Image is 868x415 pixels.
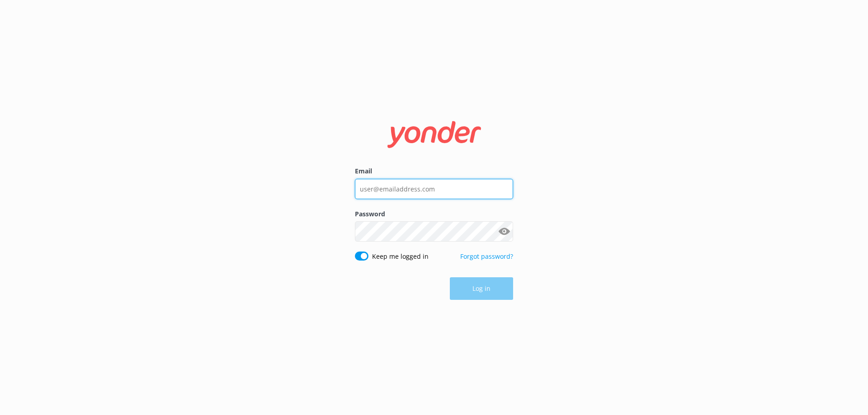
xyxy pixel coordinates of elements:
[355,209,513,219] label: Password
[355,179,513,199] input: user@emailaddress.com
[495,223,513,241] button: Show password
[372,252,429,261] label: Keep me logged in
[460,252,513,261] a: Forgot password?
[355,166,513,176] label: Email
